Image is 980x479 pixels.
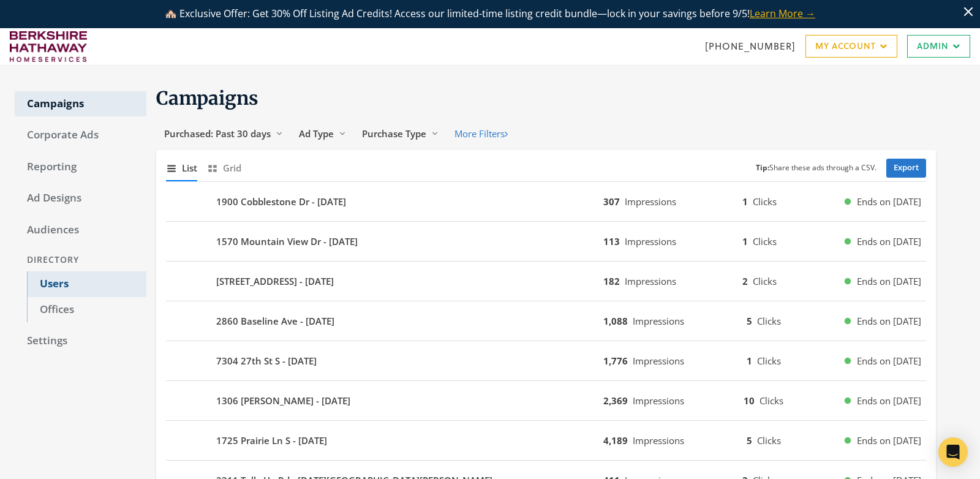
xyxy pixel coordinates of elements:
b: 5 [747,315,752,327]
button: 1900 Cobblestone Dr - [DATE]307Impressions1ClicksEnds on [DATE] [166,187,926,216]
span: Impressions [633,434,684,447]
span: Clicks [753,275,777,287]
span: Ad Type [299,127,334,140]
b: 1900 Cobblestone Dr - [DATE] [216,195,346,209]
b: 1 [742,235,748,247]
button: Grid [207,155,241,181]
b: 4,189 [603,434,628,447]
b: 1 [742,195,748,208]
b: 7304 27th St S - [DATE] [216,354,317,368]
button: Purchased: Past 30 days [156,123,291,145]
b: 2860 Baseline Ave - [DATE] [216,314,334,328]
a: Users [27,271,146,297]
span: Clicks [757,355,781,367]
span: Clicks [753,235,777,247]
div: Directory [15,249,146,271]
span: Clicks [757,434,781,447]
small: Share these ads through a CSV. [756,162,876,174]
a: [PHONE_NUMBER] [705,40,796,53]
a: Corporate Ads [15,123,146,148]
span: Impressions [625,235,676,247]
span: Ends on [DATE] [857,314,921,328]
b: 2 [742,275,748,287]
span: Campaigns [156,86,258,110]
button: 1570 Mountain View Dr - [DATE]113Impressions1ClicksEnds on [DATE] [166,227,926,256]
button: [STREET_ADDRESS] - [DATE]182Impressions2ClicksEnds on [DATE] [166,266,926,296]
span: Impressions [633,355,684,367]
button: 1725 Prairie Ln S - [DATE]4,189Impressions5ClicksEnds on [DATE] [166,426,926,455]
span: Impressions [625,195,676,208]
b: 2,369 [603,394,628,407]
button: Purchase Type [354,123,447,145]
b: 1570 Mountain View Dr - [DATE] [216,235,358,249]
a: Offices [27,297,146,323]
b: 307 [603,195,620,208]
span: List [182,161,197,175]
span: Clicks [757,315,781,327]
span: Impressions [633,315,684,327]
span: Clicks [759,394,783,407]
a: Audiences [15,217,146,243]
b: Tip: [756,162,769,173]
b: 182 [603,275,620,287]
b: 5 [747,434,752,447]
b: 1725 Prairie Ln S - [DATE] [216,434,327,448]
button: More Filters [447,123,516,145]
span: Purchase Type [362,127,426,140]
button: 7304 27th St S - [DATE]1,776Impressions1ClicksEnds on [DATE] [166,346,926,375]
button: List [166,155,197,181]
span: Ends on [DATE] [857,274,921,289]
span: Ends on [DATE] [857,434,921,448]
a: Campaigns [15,91,146,117]
b: 1,088 [603,315,628,327]
button: Ad Type [291,123,354,145]
span: Ends on [DATE] [857,354,921,368]
b: 1 [747,355,752,367]
b: 1306 [PERSON_NAME] - [DATE] [216,394,350,408]
span: Purchased: Past 30 days [164,127,271,140]
b: 10 [744,394,755,407]
a: Ad Designs [15,186,146,211]
span: Ends on [DATE] [857,235,921,249]
b: 113 [603,235,620,247]
a: Export [886,159,926,178]
button: 2860 Baseline Ave - [DATE]1,088Impressions5ClicksEnds on [DATE] [166,306,926,336]
b: 1,776 [603,355,628,367]
span: Ends on [DATE] [857,394,921,408]
button: 1306 [PERSON_NAME] - [DATE]2,369Impressions10ClicksEnds on [DATE] [166,386,926,415]
span: Ends on [DATE] [857,195,921,209]
b: [STREET_ADDRESS] - [DATE] [216,274,334,289]
div: Open Intercom Messenger [938,437,968,467]
img: Adwerx [10,31,87,62]
a: Reporting [15,154,146,180]
span: Clicks [753,195,777,208]
a: My Account [805,35,897,58]
span: Impressions [633,394,684,407]
a: Admin [907,35,970,58]
span: Impressions [625,275,676,287]
a: Settings [15,328,146,354]
span: Grid [223,161,241,175]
